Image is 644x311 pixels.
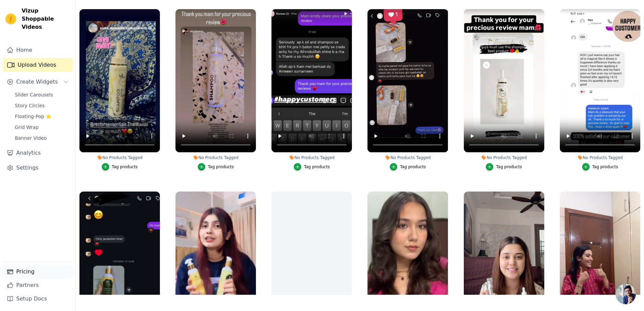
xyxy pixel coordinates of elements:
a: Upload Videos [3,58,73,72]
button: Tag products [294,163,330,171]
span: Banner Video [15,135,47,141]
div: Tag products [304,164,330,170]
span: Vizup Shoppable Videos [22,7,70,31]
span: Create Widgets [16,78,58,86]
a: Analytics [3,146,73,160]
div: No Products Tagged [271,155,352,160]
button: Tag products [102,163,138,171]
div: No Products Tagged [367,155,448,160]
img: Vizup [5,14,16,24]
div: Tag products [208,164,234,170]
div: Tag products [112,164,138,170]
button: Tag products [198,163,234,171]
a: Partners [3,279,73,292]
button: Tag products [486,163,522,171]
a: Grid Wrap [11,123,73,132]
div: No Products Tagged [79,155,160,160]
div: No Products Tagged [175,155,256,160]
div: Tag products [496,164,522,170]
a: Setup Docs [3,292,73,306]
button: Tag products [390,163,426,171]
div: Open chat [616,284,636,304]
span: Floating-Pop ⭐ [15,113,51,120]
a: Slider Carousels [11,90,73,99]
a: Pricing [3,265,73,279]
div: Tag products [592,164,618,170]
span: Slider Carousels [15,91,53,98]
a: Story Circles [11,101,73,110]
span: Grid Wrap [15,124,39,131]
div: No Products Tagged [464,155,544,160]
a: Home [3,43,73,57]
span: Story Circles [15,102,45,109]
div: No Products Tagged [560,155,640,160]
div: Tag products [400,164,426,170]
button: Create Widgets [3,75,73,89]
button: Tag products [582,163,618,171]
a: Floating-Pop ⭐ [11,112,73,121]
a: Settings [3,161,73,175]
a: Banner Video [11,133,73,143]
